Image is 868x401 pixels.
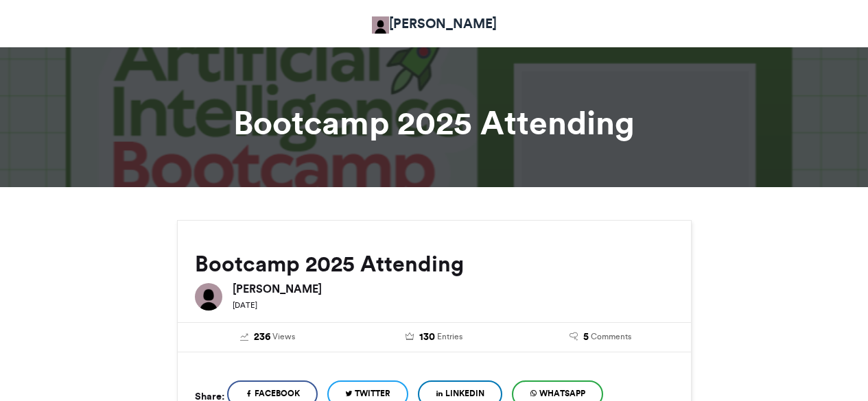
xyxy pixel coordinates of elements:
span: 236 [254,330,270,345]
h1: Bootcamp 2025 Attending [54,106,815,139]
h6: [PERSON_NAME] [233,283,674,294]
img: Adetokunbo Adeyanju [372,16,389,34]
a: 5 Comments [528,330,674,345]
span: 130 [419,330,435,345]
a: 236 Views [195,330,341,345]
small: [DATE] [233,300,257,310]
span: 5 [583,330,589,345]
span: Facebook [255,387,300,400]
span: Entries [437,330,462,343]
span: Comments [591,330,631,343]
span: WhatsApp [539,387,585,400]
h2: Bootcamp 2025 Attending [195,252,674,276]
a: 130 Entries [361,330,507,345]
span: Twitter [355,387,390,400]
span: Views [272,330,295,343]
img: Adetokunbo Adeyanju [195,283,222,311]
a: [PERSON_NAME] [372,14,497,34]
span: LinkedIn [445,387,484,400]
